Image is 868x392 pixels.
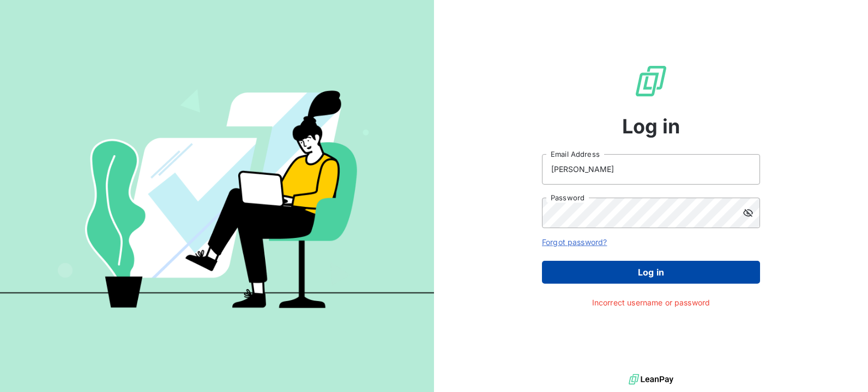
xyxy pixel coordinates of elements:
[542,261,760,284] button: Log in
[592,297,710,308] span: Incorrect username or password
[542,237,607,247] a: Forgot password?
[542,154,760,185] input: placeholder
[634,64,668,99] img: LeanPay Logo
[629,371,673,388] img: logo
[622,112,680,141] span: Log in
